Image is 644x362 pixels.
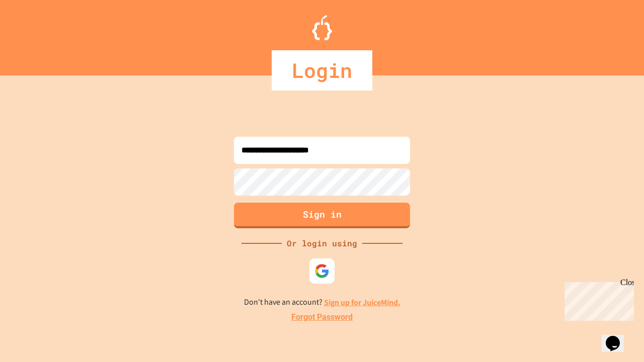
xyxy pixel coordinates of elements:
a: Forgot Password [291,311,353,323]
div: Or login using [282,237,362,249]
p: Don't have an account? [244,296,400,309]
img: Logo.svg [312,15,332,40]
div: Login [272,50,372,90]
img: google-icon.svg [314,263,330,279]
button: Sign in [234,203,410,228]
a: Sign up for JuiceMind. [324,297,400,308]
iframe: chat widget [602,322,634,352]
div: Chat with us now!Close [4,4,69,64]
iframe: chat widget [560,278,634,321]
